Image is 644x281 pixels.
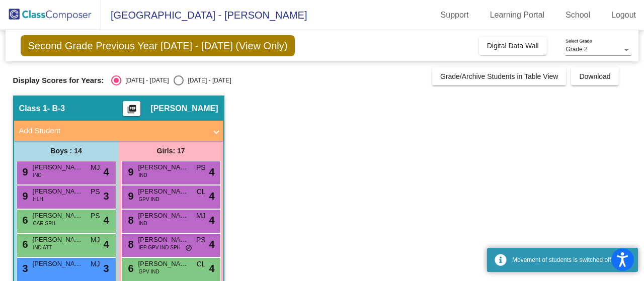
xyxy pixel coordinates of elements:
[126,239,134,250] span: 8
[603,7,644,23] a: Logout
[21,35,295,56] span: Second Grade Previous Year [DATE] - [DATE] (View Only)
[566,46,587,53] span: Grade 2
[139,171,147,179] span: IND
[197,186,206,197] span: CL
[14,121,223,141] mat-expansion-panel-header: Add Student
[33,211,83,221] span: [PERSON_NAME]
[209,261,214,276] span: 4
[196,162,206,173] span: PS
[433,7,477,23] a: Support
[126,166,134,177] span: 9
[20,239,28,250] span: 6
[103,213,109,228] span: 4
[557,7,598,23] a: School
[33,162,83,172] span: [PERSON_NAME]
[138,211,189,221] span: [PERSON_NAME]
[196,211,206,221] span: MJ
[196,235,206,245] span: PS
[103,164,109,179] span: 4
[197,259,206,269] span: CL
[482,7,553,23] a: Learning Portal
[20,215,28,226] span: 6
[33,186,83,197] span: [PERSON_NAME]
[479,37,547,55] button: Digital Data Wall
[91,211,100,221] span: PS
[138,162,189,172] span: [PERSON_NAME]
[512,255,630,264] div: Movement of students is switched off
[432,67,567,85] button: Grade/Archive Students in Table View
[487,42,539,50] span: Digital Data Wall
[119,141,223,161] div: Girls: 17
[47,104,65,114] span: - B-3
[103,261,109,276] span: 3
[33,235,83,245] span: [PERSON_NAME]
[150,104,218,114] span: [PERSON_NAME]
[13,76,104,85] span: Display Scores for Years:
[20,191,28,202] span: 9
[111,75,231,85] mat-radio-group: Select an option
[440,72,558,80] span: Grade/Archive Students in Table View
[103,189,109,204] span: 3
[209,189,214,204] span: 4
[139,268,159,275] span: GPV IND
[126,191,134,202] span: 9
[121,76,169,85] div: [DATE] - [DATE]
[33,171,42,179] span: IND
[209,213,214,228] span: 4
[33,220,55,227] span: CAR SPH
[101,7,307,23] span: [GEOGRAPHIC_DATA] - [PERSON_NAME]
[20,166,28,177] span: 9
[138,259,189,269] span: [PERSON_NAME]
[579,72,610,80] span: Download
[209,237,214,252] span: 4
[209,164,214,179] span: 4
[138,186,189,197] span: [PERSON_NAME]
[184,76,231,85] div: [DATE] - [DATE]
[126,215,134,226] span: 8
[91,162,100,173] span: MJ
[91,235,100,245] span: MJ
[19,104,47,114] span: Class 1
[126,104,138,118] mat-icon: picture_as_pdf
[103,237,109,252] span: 4
[33,244,52,251] span: IND ATT
[139,196,159,203] span: GPV IND
[123,101,140,116] button: Print Students Details
[126,263,134,274] span: 6
[91,186,100,197] span: PS
[14,141,119,161] div: Boys : 14
[139,244,181,251] span: IEP GPV IND SPH
[33,259,83,269] span: [PERSON_NAME]
[33,196,43,203] span: HLH
[20,263,28,274] span: 3
[571,67,618,85] button: Download
[19,125,206,137] mat-panel-title: Add Student
[139,220,147,227] span: IND
[185,244,192,252] span: do_not_disturb_alt
[138,235,189,245] span: [PERSON_NAME]
[91,259,100,269] span: MJ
